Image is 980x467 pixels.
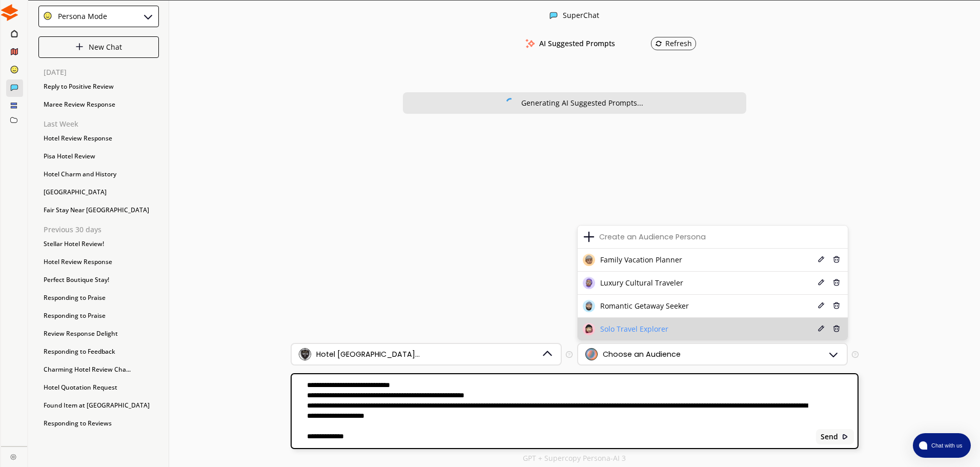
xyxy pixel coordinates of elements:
img: Close [506,98,515,107]
button: Delete Icon [831,300,843,312]
div: Reply to Positive Review [38,79,159,94]
div: Responding to Feedback [38,434,159,449]
button: Edit Icon [816,277,826,289]
div: Responding to Praise [38,290,159,306]
button: Delete Icon [831,277,843,289]
div: SuperChat [563,11,599,21]
div: Choose an Audience [603,350,681,358]
img: Delete Icon [833,279,840,286]
img: Close [75,43,84,51]
span: Luxury Cultural Traveler [600,279,683,287]
div: Maree Review Response [38,97,159,112]
div: Hotel Charm and History [38,167,159,182]
img: Edit Icon [818,256,825,263]
img: Brand Icon [583,323,595,335]
div: Perfect Boutique Stay! [38,272,159,288]
img: Delete Icon [833,256,840,263]
span: Family Vacation Planner [600,256,682,264]
img: Close [1,4,18,21]
div: Pisa Hotel Review [38,149,159,164]
img: Close [142,10,154,23]
button: atlas-launcher [913,433,971,458]
img: Close [842,433,849,440]
div: Found Item at [GEOGRAPHIC_DATA] [38,398,159,413]
img: Edit Icon [818,325,825,332]
div: Generating AI Suggested Prompts... [521,99,643,107]
a: Close [1,446,27,464]
img: Edit Icon [818,302,825,309]
div: Review Response Delight [38,326,159,341]
div: [GEOGRAPHIC_DATA] [38,185,159,200]
h3: AI Suggested Prompts [539,36,615,51]
img: Delete Icon [833,302,840,309]
div: Hotel Quotation Request [38,380,159,395]
img: Edit Icon [818,279,825,286]
button: Delete Icon [831,323,843,335]
div: Charming Hotel Review Cha... [38,362,159,377]
div: Persona Mode [54,12,107,21]
button: Edit Icon [816,254,826,266]
img: Refresh [655,40,662,47]
img: Delete Icon [833,325,840,332]
img: Close [43,11,52,21]
button: Edit Icon [816,300,826,312]
button: Edit Icon [816,323,826,335]
p: Last Week [44,120,159,128]
span: Solo Travel Explorer [600,325,668,333]
div: Responding to Praise [38,308,159,323]
img: Dropdown Icon [540,348,554,361]
img: Brand Icon [299,348,311,360]
img: Close [549,11,558,19]
div: Responding to Feedback [38,344,159,359]
p: [DATE] [44,68,159,76]
div: Hotel [GEOGRAPHIC_DATA]... [316,350,420,358]
img: Tooltip Icon [852,351,859,358]
div: Stellar Hotel Review! [38,236,159,252]
div: Responding to Reviews [38,416,159,431]
img: Close [10,454,16,460]
p: Previous 30 days [44,226,159,234]
div: Hotel Review Response [38,254,159,270]
div: Create an Audience Persona [599,233,706,241]
span: Romantic Getaway Seeker [600,302,689,310]
div: Fair Stay Near [GEOGRAPHIC_DATA] [38,202,159,218]
img: Brand Icon [583,277,595,289]
p: New Chat [89,43,122,51]
div: Hotel Review Response [38,131,159,146]
button: Delete Icon [831,254,843,266]
img: Brand Icon [583,254,595,266]
img: Dropdown Icon [827,348,840,360]
span: Chat with us [927,441,965,450]
img: Brand Icon [583,300,595,312]
img: Audience Icon [585,348,598,360]
div: Refresh [655,39,692,48]
img: Create Icon [583,231,595,243]
img: AI Suggested Prompts [524,39,537,48]
img: Tooltip Icon [566,351,573,358]
b: Send [821,433,838,441]
p: GPT + Supercopy Persona-AI 3 [523,454,626,462]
